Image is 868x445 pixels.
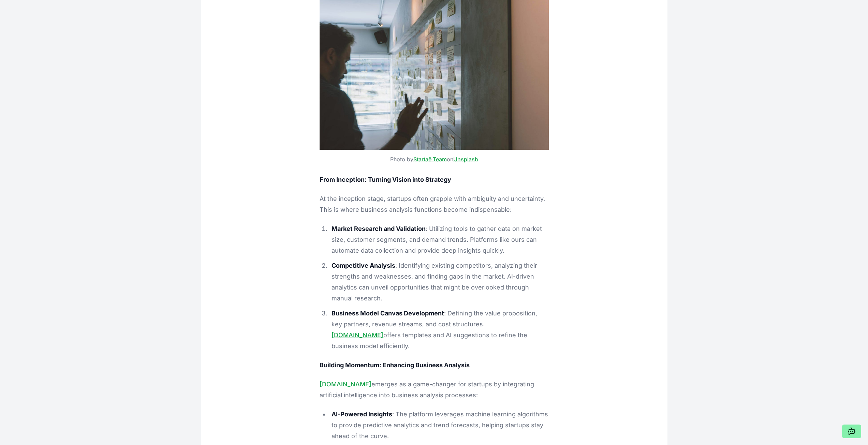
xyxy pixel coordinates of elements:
strong: AI-Powered Insights [332,411,392,418]
a: [DOMAIN_NAME] [332,331,383,339]
li: : Utilizing tools to gather data on market size, customer segments, and demand trends. Platforms ... [329,223,549,256]
a: Unsplash [453,156,478,163]
strong: From Inception: Turning Vision into Strategy [320,176,451,183]
strong: Business Model Canvas Development [332,310,444,317]
a: Startaê Team [413,156,447,163]
p: At the inception stage, startups often grapple with ambiguity and uncertainty. This is where busi... [320,193,549,215]
p: emerges as a game-changer for startups by integrating artificial intelligence into business analy... [320,379,549,401]
li: : The platform leverages machine learning algorithms to provide predictive analytics and trend fo... [329,409,549,442]
li: : Identifying existing competitors, analyzing their strengths and weaknesses, and finding gaps in... [329,260,549,304]
strong: Competitive Analysis [332,262,395,269]
a: [DOMAIN_NAME] [320,381,371,388]
strong: Building Momentum: Enhancing Business Analysis [320,361,470,369]
strong: Market Research and Validation [332,225,426,232]
li: : Defining the value proposition, key partners, revenue streams, and cost structures. offers temp... [329,308,549,352]
figcaption: Photo by on [320,155,549,163]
